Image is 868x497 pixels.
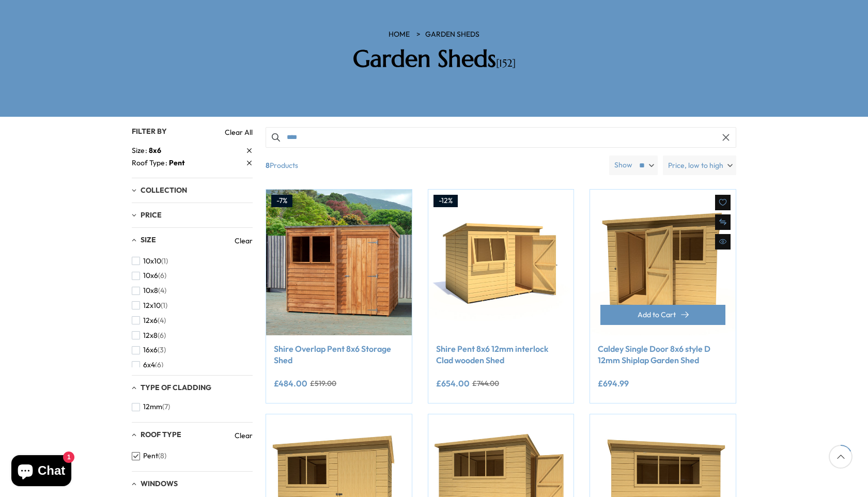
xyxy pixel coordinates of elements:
span: (8) [158,452,166,460]
button: Pent [132,448,166,463]
span: Roof Type [141,430,181,439]
span: 16x6 [143,346,158,354]
span: 10x8 [143,286,158,295]
a: Shire Pent 8x6 12mm interlock Clad wooden Shed [436,343,566,366]
span: (7) [162,402,170,411]
b: 8 [266,156,270,175]
a: Shire Overlap Pent 8x6 Storage Shed [274,343,404,366]
button: 16x6 [132,343,166,358]
button: 10x6 [132,268,166,283]
span: Products [261,156,605,175]
button: 10x10 [132,254,168,269]
button: 12x10 [132,298,167,313]
del: £519.00 [310,380,336,387]
span: Collection [141,185,187,195]
span: 12x6 [143,316,158,325]
span: Roof Type [132,158,169,168]
button: 12x8 [132,328,166,343]
div: -12% [433,195,458,207]
span: Type of Cladding [141,383,211,392]
span: [152] [496,57,516,70]
span: 12mm [143,402,162,411]
img: Shire Overlap Pent 8x6 Storage Shed - Best Shed [266,190,412,335]
span: Filter By [132,127,167,136]
button: 10x8 [132,283,166,298]
img: Shire Pent 8x6 12mm interlock Clad wooden Shed - Best Shed [428,190,574,335]
label: Price, low to high [663,156,736,175]
span: (6) [155,361,163,369]
span: (6) [158,331,166,340]
ins: £654.00 [436,379,470,387]
span: (6) [158,271,166,280]
span: 10x6 [143,271,158,280]
div: -7% [271,195,292,207]
ins: £694.99 [598,379,629,387]
span: (1) [161,257,168,266]
span: Price [141,210,162,220]
del: £744.00 [472,380,499,387]
ins: £484.00 [274,379,307,387]
a: Caldey Single Door 8x6 style D 12mm Shiplap Garden Shed [598,343,728,366]
a: Clear [235,236,253,246]
h2: Garden Sheds [287,45,581,73]
span: 12x8 [143,331,158,340]
inbox-online-store-chat: Shopify online store chat [8,455,74,489]
button: 12mm [132,399,170,414]
span: 12x10 [143,301,161,310]
span: (4) [158,316,166,325]
span: Size [132,145,149,156]
button: Add to Cart [600,305,725,325]
span: Windows [141,479,178,488]
button: 6x4 [132,358,163,372]
a: HOME [389,29,410,40]
label: Show [614,160,632,170]
a: Garden Sheds [425,29,479,40]
span: (1) [161,301,167,310]
span: Size [141,235,156,244]
span: Price, low to high [668,156,723,175]
span: Add to Cart [638,311,676,318]
span: Pent [143,452,158,460]
span: (3) [158,346,166,354]
span: (4) [158,286,166,295]
input: Search products [266,127,736,148]
span: 8x6 [149,146,161,155]
a: Clear All [225,127,253,137]
a: Clear [235,430,253,441]
button: 12x6 [132,313,166,328]
span: Pent [169,158,185,167]
span: 6x4 [143,361,155,369]
span: 10x10 [143,257,161,266]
